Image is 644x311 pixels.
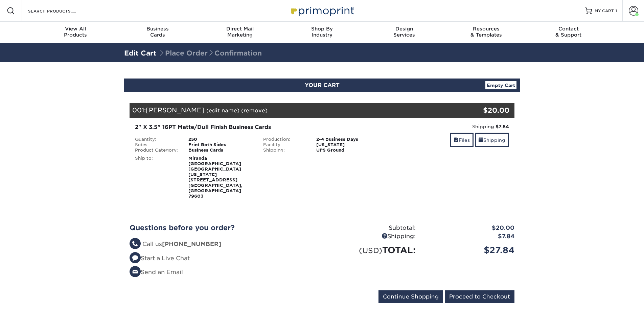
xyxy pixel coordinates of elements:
span: Resources [445,26,527,32]
div: TOTAL: [322,244,421,257]
span: 1 [615,8,617,13]
div: Product Category: [130,148,183,153]
input: Continue Shopping [378,290,443,303]
span: files [454,137,459,143]
div: Shipping: [258,148,312,153]
a: Contact& Support [527,22,609,43]
span: MY CART [595,8,614,14]
a: Direct MailMarketing [199,22,281,43]
img: Primoprint [288,3,356,18]
input: Proceed to Checkout [445,290,514,303]
span: YOUR CART [305,82,340,88]
span: [PERSON_NAME] [146,106,204,114]
div: Ship to: [130,156,183,199]
a: Start a Live Chat [130,255,190,262]
small: (USD) [359,246,382,255]
span: Place Order Confirmation [158,49,262,57]
div: Print Both Sides [183,142,258,148]
div: Industry [281,26,363,38]
span: Shop By [281,26,363,32]
div: 250 [183,137,258,142]
div: $27.84 [421,244,520,257]
div: Marketing [199,26,281,38]
span: View All [34,26,117,32]
a: Send an Email [130,269,183,275]
div: Facility: [258,142,312,148]
a: Resources& Templates [445,22,527,43]
div: & Support [527,26,609,38]
a: (remove) [241,107,268,114]
div: Business Cards [183,148,258,153]
div: 001: [130,103,450,118]
div: Cards [117,26,199,38]
strong: [PHONE_NUMBER] [162,241,221,247]
div: UPS Ground [311,148,386,153]
h2: Questions before you order? [130,224,317,232]
a: DesignServices [363,22,445,43]
span: Design [363,26,445,32]
div: & Templates [445,26,527,38]
a: (edit name) [206,107,239,114]
div: 2" X 3.5" 16PT Matte/Dull Finish Business Cards [135,123,381,131]
div: Sides: [130,142,183,148]
div: Subtotal: [322,224,421,232]
strong: Miranda [GEOGRAPHIC_DATA] [GEOGRAPHIC_DATA][US_STATE] [STREET_ADDRESS] [GEOGRAPHIC_DATA], [GEOGRA... [188,156,243,199]
div: 2-4 Business Days [311,137,386,142]
div: $20.00 [450,105,509,115]
div: Quantity: [130,137,183,142]
a: Edit Cart [124,49,156,57]
a: BusinessCards [117,22,199,43]
div: Shipping: [322,232,421,241]
span: shipping [479,137,483,143]
a: Empty Cart [485,81,516,89]
div: Production: [258,137,312,142]
div: $7.84 [421,232,520,241]
span: Business [117,26,199,32]
div: Services [363,26,445,38]
div: Products [34,26,117,38]
div: [US_STATE] [311,142,386,148]
strong: $7.84 [496,124,509,129]
a: Shop ByIndustry [281,22,363,43]
a: View AllProducts [34,22,117,43]
a: Shipping [475,133,509,147]
span: Direct Mail [199,26,281,32]
li: Call us [130,240,317,249]
input: SEARCH PRODUCTS..... [27,7,93,15]
a: Files [450,133,474,147]
div: Shipping: [391,123,509,130]
span: Contact [527,26,609,32]
div: $20.00 [421,224,520,232]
